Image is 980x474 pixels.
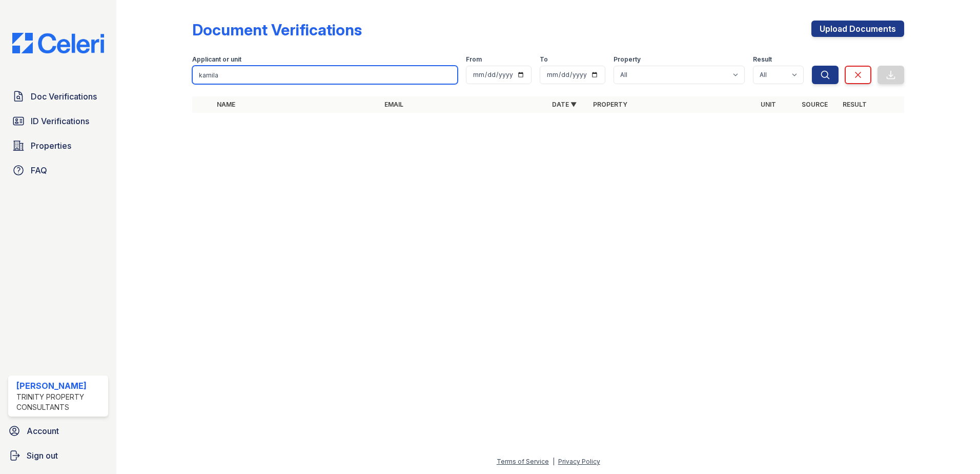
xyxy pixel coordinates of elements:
a: Property [593,101,627,108]
a: Terms of Service [497,458,549,465]
label: From [466,55,482,64]
a: Result [843,101,867,108]
label: Applicant or unit [192,55,241,64]
div: [PERSON_NAME] [16,380,104,392]
span: ID Verifications [31,115,89,127]
a: ID Verifications [8,111,108,131]
div: Document Verifications [192,21,362,39]
a: Doc Verifications [8,86,108,107]
a: Unit [761,101,776,108]
a: Privacy Policy [558,458,600,465]
label: Result [753,55,772,64]
a: Source [802,101,828,108]
label: To [540,55,548,64]
label: Property [614,55,641,64]
a: FAQ [8,160,108,181]
a: Date ▼ [552,101,577,108]
a: Properties [8,135,108,156]
span: Properties [31,140,71,152]
a: Sign out [4,445,112,466]
a: Name [217,101,235,108]
span: FAQ [31,164,47,176]
a: Email [384,101,403,108]
span: Sign out [27,449,58,462]
span: Doc Verifications [31,90,97,103]
div: Trinity Property Consultants [16,392,104,412]
a: Upload Documents [811,21,904,37]
img: CE_Logo_Blue-a8612792a0a2168367f1c8372b55b34899dd931a85d93a1a3d3e32e68fde9ad4.png [4,33,112,53]
input: Search by name, email, or unit number [192,66,458,84]
div: | [553,458,555,465]
a: Account [4,421,112,441]
span: Account [27,425,59,437]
